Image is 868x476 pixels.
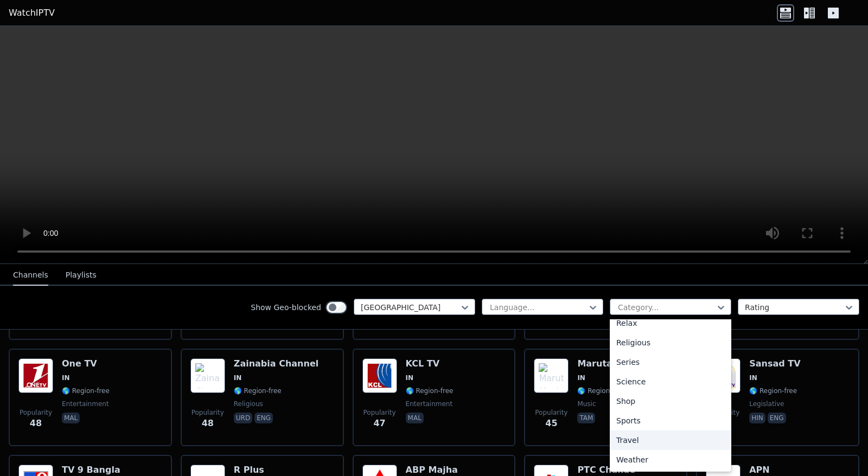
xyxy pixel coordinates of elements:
h6: Sansad TV [749,358,800,369]
span: 47 [373,417,385,430]
span: 45 [545,417,557,430]
a: WatchIPTV [9,7,55,20]
span: Popularity [363,408,396,417]
h6: ABP Majha [406,465,458,475]
span: entertainment [62,400,109,408]
span: IN [62,374,70,382]
span: religious [234,400,263,408]
span: 🌎 Region-free [406,387,454,395]
div: Series [610,352,731,372]
h6: TV 9 Bangla [62,465,120,475]
img: Zainabia Channel [190,358,225,393]
span: legislative [749,400,784,408]
h6: PTC Chakde [577,465,635,475]
h6: KCL TV [406,358,454,369]
div: Sports [610,411,731,430]
img: Marutam Music [534,358,569,393]
span: 🌎 Region-free [62,387,110,395]
span: music [577,400,596,408]
span: 🌎 Region-free [749,387,797,395]
span: 48 [30,417,42,430]
span: entertainment [406,400,453,408]
p: eng [254,413,273,423]
div: Relax [610,313,731,333]
span: IN [234,374,242,382]
p: tam [577,413,595,423]
span: 🌎 Region-free [234,387,282,395]
h6: One TV [62,358,110,369]
span: 🌎 Region-free [577,387,625,395]
span: IN [406,374,414,382]
p: mal [62,413,80,423]
p: hin [749,413,765,423]
p: urd [234,413,252,423]
span: IN [749,374,757,382]
label: Show Geo-blocked [251,302,321,313]
div: Weather [610,450,731,469]
p: mal [406,413,424,423]
div: Shop [610,391,731,411]
span: 48 [202,417,214,430]
h6: APN [749,465,797,475]
img: KCL TV [362,358,397,393]
p: eng [768,413,786,423]
span: Popularity [192,408,224,417]
h6: Marutam Music [577,358,653,369]
span: Popularity [20,408,52,417]
button: Playlists [66,265,97,286]
div: Religious [610,333,731,352]
h6: R Plus [234,465,282,475]
img: One TV [18,358,53,393]
span: Popularity [535,408,567,417]
h6: Zainabia Channel [234,358,318,369]
div: Travel [610,430,731,450]
span: IN [577,374,585,382]
div: Science [610,372,731,391]
button: Channels [13,265,48,286]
